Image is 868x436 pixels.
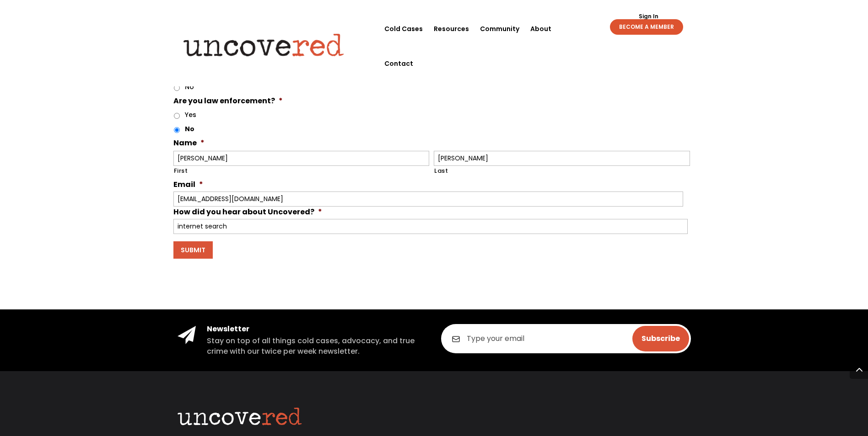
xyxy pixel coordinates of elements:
h4: Newsletter [207,324,427,334]
a: Contact [384,46,413,81]
a: Sign In [634,14,663,19]
h5: Stay on top of all things cold cases, advocacy, and true crime with our twice per week newsletter. [207,336,427,356]
label: Last [434,166,690,175]
a: Community [480,11,519,46]
input: Submit [173,241,213,259]
label: No [185,124,194,134]
label: How did you hear about Uncovered? [173,207,322,217]
a: About [530,11,551,46]
label: Are you law enforcement? [173,96,283,106]
label: Name [173,138,205,148]
input: Subscribe [632,326,689,351]
label: No [185,82,194,92]
label: Email [173,180,203,190]
a: Cold Cases [384,11,423,46]
input: Type your email [441,324,691,353]
a: Resources [434,11,469,46]
img: Uncovered logo [176,27,352,63]
label: First [174,166,430,175]
a: BECOME A MEMBER [610,19,683,35]
label: Yes [185,110,196,120]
